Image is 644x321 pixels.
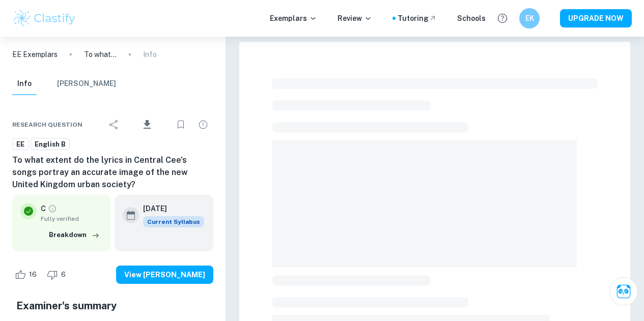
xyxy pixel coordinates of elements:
a: English B [31,138,70,151]
button: UPGRADE NOW [560,9,632,27]
span: 16 [23,270,42,280]
a: EE [12,138,29,151]
button: EK [519,8,540,28]
h5: Examiner's summary [16,298,209,313]
span: Fully verified [41,214,102,223]
a: Schools [457,13,486,24]
a: Tutoring [398,13,437,24]
button: [PERSON_NAME] [57,73,116,95]
div: Share [104,114,124,135]
p: Exemplars [270,13,317,24]
div: Bookmark [171,114,191,135]
span: Current Syllabus [143,216,204,227]
h6: EK [524,13,536,24]
button: Help and Feedback [494,10,511,27]
span: English B [31,139,69,150]
div: This exemplar is based on the current syllabus. Feel free to refer to it for inspiration/ideas wh... [143,216,204,227]
p: To what extent do the lyrics in Central Cee's songs portray an accurate image of the new United K... [84,49,117,60]
span: 6 [55,270,71,280]
button: View [PERSON_NAME] [116,266,213,284]
button: Ask Clai [609,277,638,306]
p: C [41,203,46,214]
a: EE Exemplars [12,49,58,60]
span: EE [13,139,28,150]
div: Report issue [193,114,213,135]
button: Breakdown [46,227,102,243]
h6: [DATE] [143,203,196,214]
h6: To what extent do the lyrics in Central Cee's songs portray an accurate image of the new United K... [12,154,213,191]
button: Info [12,73,37,95]
span: Research question [12,120,82,129]
a: Grade fully verified [48,204,57,213]
div: Download [126,111,169,138]
img: Clastify logo [12,8,77,28]
p: Review [338,13,372,24]
div: Like [12,267,42,283]
div: Dislike [44,267,71,283]
p: Info [143,49,157,60]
